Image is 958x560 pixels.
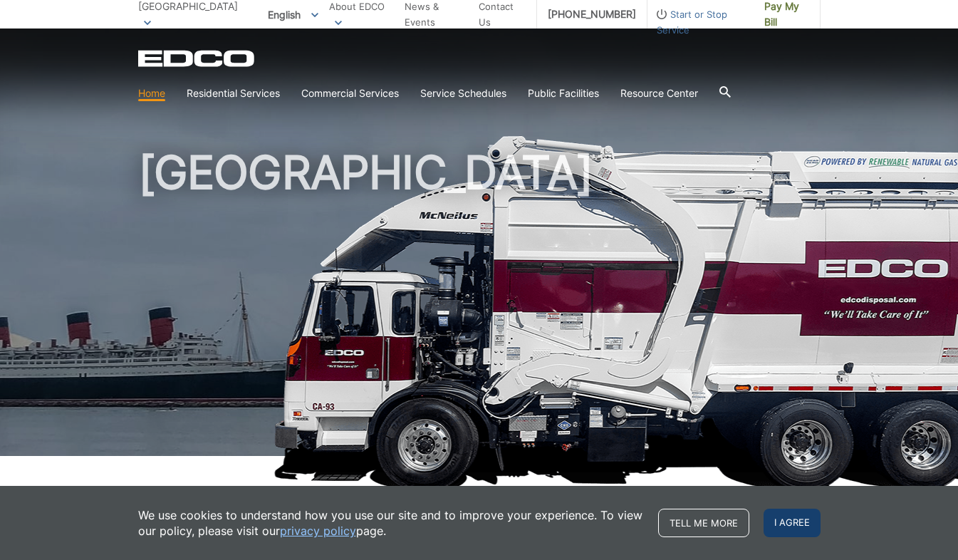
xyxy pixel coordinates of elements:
[301,85,399,101] a: Commercial Services
[420,85,506,101] a: Service Schedules
[280,523,356,539] a: privacy policy
[187,85,280,101] a: Residential Services
[658,509,749,537] a: Tell me more
[138,85,165,101] a: Home
[138,50,256,67] a: EDCD logo. Return to the homepage.
[620,85,698,101] a: Resource Center
[257,3,329,26] span: English
[138,150,821,462] h1: [GEOGRAPHIC_DATA]
[764,509,821,537] span: I agree
[138,507,644,539] p: We use cookies to understand how you use our site and to improve your experience. To view our pol...
[528,85,599,101] a: Public Facilities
